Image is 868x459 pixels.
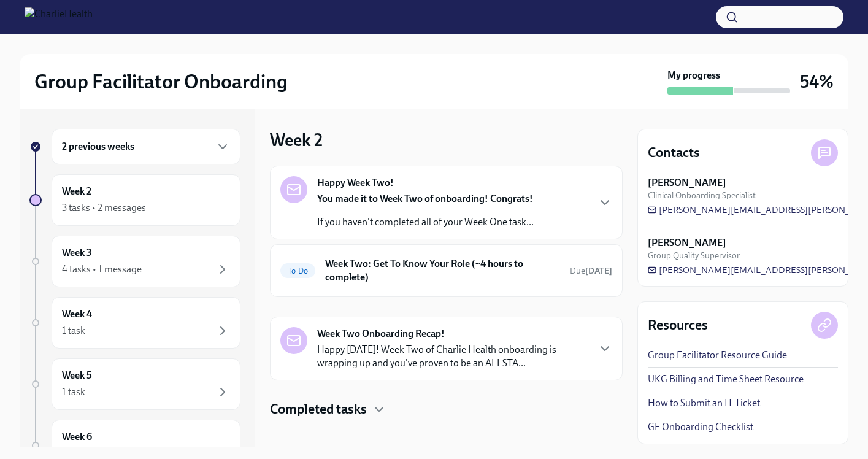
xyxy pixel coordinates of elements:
strong: My progress [667,69,720,82]
h6: Week 3 [62,246,92,260]
a: Week 41 task [29,297,240,349]
strong: [PERSON_NAME] [648,236,726,250]
span: To Do [280,266,315,276]
span: August 18th, 2025 09:00 [570,265,612,277]
a: How to Submit an IT Ticket [648,396,760,410]
div: 1 task [62,324,85,337]
h6: Week 6 [62,430,92,444]
strong: [DATE] [585,266,612,276]
h3: Week 2 [270,129,323,151]
h6: Week Two: Get To Know Your Role (~4 hours to complete) [325,257,560,284]
p: Happy [DATE]! Week Two of Charlie Health onboarding is wrapping up and you've proven to be an ALL... [317,343,588,370]
h6: Week 5 [62,369,92,382]
span: Due [570,266,612,276]
h6: Week 4 [62,307,92,321]
h4: Completed tasks [270,400,367,418]
img: CharlieHealth [25,7,93,27]
h2: Group Facilitator Onboarding [34,69,288,94]
a: Week 34 tasks • 1 message [29,236,240,287]
h3: 54% [800,71,834,93]
div: 4 tasks • 1 message [62,263,142,276]
a: GF Onboarding Checklist [648,420,753,434]
strong: Week Two Onboarding Recap! [317,327,445,341]
span: Clinical Onboarding Specialist [648,190,756,201]
a: To DoWeek Two: Get To Know Your Role (~4 hours to complete)Due[DATE] [280,255,612,287]
a: Week 51 task [29,358,240,410]
div: 3 tasks • 2 messages [62,201,146,215]
div: 1 task [62,385,85,399]
a: UKG Billing and Time Sheet Resource [648,372,804,386]
a: Week 23 tasks • 2 messages [29,174,240,226]
p: If you haven't completed all of your Week One task... [317,215,534,229]
a: Group Facilitator Resource Guide [648,349,787,362]
strong: Happy Week Two! [317,176,394,190]
h6: Week 2 [62,185,91,198]
strong: You made it to Week Two of onboarding! Congrats! [317,193,533,204]
strong: [PERSON_NAME] [648,176,726,190]
div: Completed tasks [270,400,623,418]
span: Group Quality Supervisor [648,250,740,261]
h4: Contacts [648,144,700,162]
h4: Resources [648,316,708,334]
div: 2 previous weeks [52,129,240,164]
h6: 2 previous weeks [62,140,134,153]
